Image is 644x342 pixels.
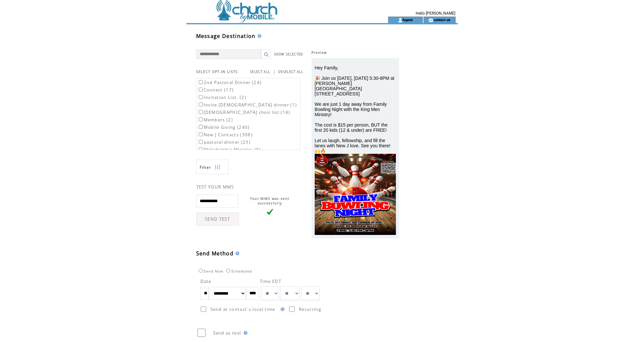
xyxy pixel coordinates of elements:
label: Philadelphia Ministry (5) [197,147,261,153]
img: help.gif [234,251,239,255]
input: Philadelphia Ministry (5) [199,147,203,151]
input: [DEMOGRAPHIC_DATA] choir list (14) [199,110,203,114]
label: New J Contacts (308) [197,132,253,138]
span: Date [200,278,211,284]
input: Members (2) [199,117,203,121]
label: Members (2) [197,117,233,123]
span: Recurring [299,306,321,312]
input: 2nd Pastoral Dinner (24) [199,80,203,84]
span: Send at contact`s local time [210,306,275,312]
input: pastoral dinner (23) [199,140,203,144]
label: pastoral dinner (23) [197,139,251,145]
a: SELECT ALL [250,70,270,74]
input: Mobile Giving (240) [199,125,203,129]
img: help.gif [256,34,261,38]
a: logout [403,18,413,22]
label: Invitation List. (2) [197,94,246,100]
input: Send Now [199,269,203,273]
a: contact us [433,18,450,22]
label: [DEMOGRAPHIC_DATA] choir list (14) [197,109,290,115]
img: vLarge.png [267,209,273,215]
span: TEST YOUR MMS [196,184,234,190]
span: Hey Family, 🎉 Join us [DATE], [DATE] 5:30-8PM at [PERSON_NAME][GEOGRAPHIC_DATA] [STREET_ADDRESS] ... [315,65,394,153]
img: account_icon.gif [398,18,403,23]
span: Send Method [196,250,234,257]
img: filters.png [215,160,221,175]
label: Mobile Giving (240) [197,124,250,130]
span: | [273,69,276,75]
input: Invitation List. (2) [199,95,203,99]
input: New J Contacts (308) [199,132,203,136]
label: Connect (17) [197,87,234,93]
label: Scheduled [225,269,252,273]
a: Filter [196,160,229,174]
a: SHOW SELECTED [274,52,303,56]
span: Send as test [213,330,242,336]
img: help.gif [242,331,247,335]
span: Show filters [200,165,211,170]
input: Connect (17) [199,88,203,92]
span: Message Destination [196,32,256,40]
span: Hello [PERSON_NAME] [416,11,455,16]
img: contact_us_icon.gif [428,18,433,23]
span: Time EDT [260,278,282,284]
span: SELECT OPT-IN LISTS [196,69,238,74]
label: 2nd Pastoral Dinner (24) [197,79,262,85]
span: Your MMS was sent successfully [250,196,290,205]
label: Invite [DEMOGRAPHIC_DATA] dinner (1) [197,102,297,108]
span: Preview [311,50,327,55]
img: help.gif [279,307,284,311]
input: Invite [DEMOGRAPHIC_DATA] dinner (1) [199,103,203,106]
input: Scheduled [226,269,230,273]
a: SEND TEST [196,213,239,226]
a: DESELECT ALL [278,70,303,74]
label: Send Now [197,269,223,273]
